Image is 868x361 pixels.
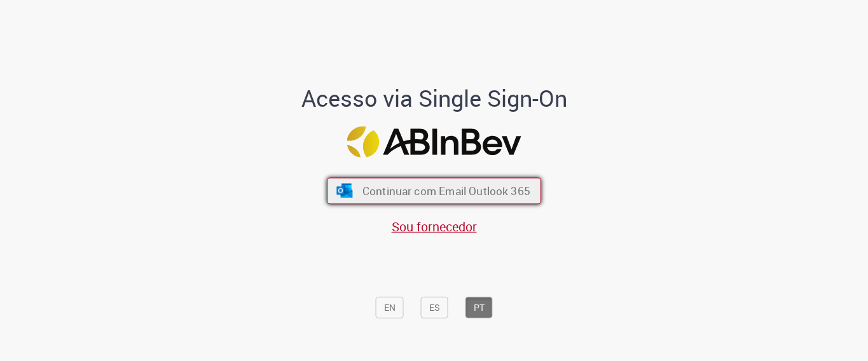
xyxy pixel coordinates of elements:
a: Sou fornecedor [392,217,477,235]
button: EN [376,297,404,318]
h1: Acesso via Single Sign-On [258,86,610,111]
button: PT [465,297,493,318]
button: ícone Azure/Microsoft 360 Continuar com Email Outlook 365 [327,178,541,205]
img: Logo ABInBev [347,126,521,158]
button: ES [421,297,448,318]
span: Continuar com Email Outlook 365 [362,184,530,198]
img: ícone Azure/Microsoft 360 [335,184,354,198]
